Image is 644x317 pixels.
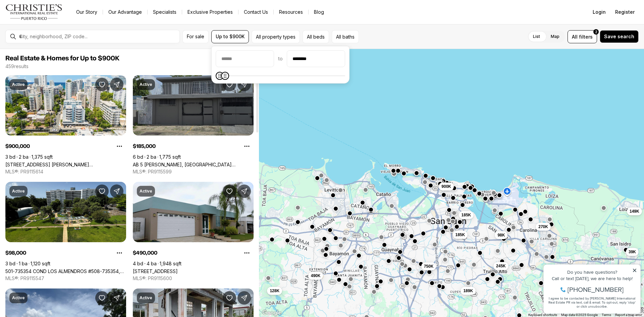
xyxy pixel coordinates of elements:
span: 185K [455,232,465,237]
button: 149K [627,207,642,215]
button: All beds [303,30,329,43]
button: Register [611,5,639,19]
div: Call or text [DATE], we are here to help! [7,21,97,26]
button: Save Property: AB 5 JULIO ANDINO [223,78,236,91]
a: 450 CALLE AUSUBO, TOA ALTA PR, 00953 [133,268,178,274]
label: Map [545,31,565,43]
a: Blog [309,7,329,17]
a: 501-735354 COND LOS ALMENDROS #508-735354, SAN JUAN PR, 00924 [5,268,126,274]
a: AB 5 JULIO ANDINO, SAN JUAN PR, 00922 [133,162,254,167]
button: Property options [240,140,254,153]
a: 1351 AVE. WILSON #202, SAN JUAN PR, 00907 [5,162,126,167]
input: priceMin [216,51,274,67]
label: List [528,31,545,43]
span: 189K [463,288,473,294]
span: to [278,56,283,61]
button: 245K [493,262,508,270]
button: 39K [626,248,639,256]
button: Contact Us [238,7,273,17]
img: logo [5,4,63,20]
span: I agree to be contacted by [PERSON_NAME] International Real Estate PR via text, call & email. To ... [8,41,96,54]
span: All [572,33,578,40]
span: Real Estate & Homes for Up to $900K [5,55,119,62]
a: Our Story [71,7,103,17]
span: Login [593,9,606,15]
span: 2 [595,29,597,35]
button: Save Property: 450 CALLE AUSUBO [223,184,236,198]
button: 900K [439,182,454,191]
a: Resources [274,7,308,17]
p: Active [12,189,25,194]
button: 189K [461,287,476,295]
button: Save Property: S 4 EXT JARDINES DE PALMAREJO [223,291,236,305]
span: For sale [187,34,204,39]
span: Maximum [221,72,229,80]
span: filters [579,33,593,40]
button: 750K [421,262,436,270]
button: Property options [240,246,254,260]
span: 128K [270,288,279,294]
button: 185K [459,211,474,219]
span: 185K [462,212,471,218]
a: Specialists [148,7,182,17]
span: 39K [629,249,636,255]
button: 185K [453,231,468,239]
button: Share Property [237,184,251,198]
button: Save Property: Camelia CAMELIA #1327 [95,291,109,305]
button: Share Property [237,291,251,305]
button: Allfilters2 [568,30,597,43]
span: 490K [311,273,321,278]
input: priceMax [287,51,345,67]
button: Share Property [237,78,251,91]
p: Active [140,295,152,301]
button: Property options [113,246,126,260]
button: Share Property [110,291,123,305]
p: 459 results [5,64,29,69]
button: All property types [252,30,300,43]
button: Up to $900K [211,30,249,43]
span: Up to $900K [216,34,245,39]
button: 128K [267,287,282,295]
span: 270K [538,224,548,229]
button: For sale [182,30,209,43]
span: [PHONE_NUMBER] [28,32,84,38]
p: Active [12,295,25,301]
button: Login [589,5,610,19]
button: 490K [308,272,323,280]
span: 149K [630,209,639,214]
button: 270K [536,223,551,231]
a: Our Advantage [103,7,147,17]
span: Register [615,9,635,15]
span: 750K [424,264,434,269]
a: Exclusive Properties [182,7,238,17]
button: Share Property [110,184,123,198]
button: Share Property [110,78,123,91]
button: Property options [113,140,126,153]
div: Do you have questions? [7,15,97,20]
span: 98K [497,232,505,238]
p: Active [140,82,152,87]
button: 98K [495,231,507,239]
span: Minimum [216,72,224,80]
span: Save search [604,34,634,39]
p: Active [12,82,25,87]
p: Active [140,189,152,194]
span: 245K [496,263,506,269]
button: Save Property: 1351 AVE. WILSON #202 [95,78,109,91]
button: Save search [600,30,639,43]
span: 900K [441,184,451,189]
button: Save Property: 501-735354 COND LOS ALMENDROS #508-735354 [95,184,109,198]
button: All baths [332,30,359,43]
